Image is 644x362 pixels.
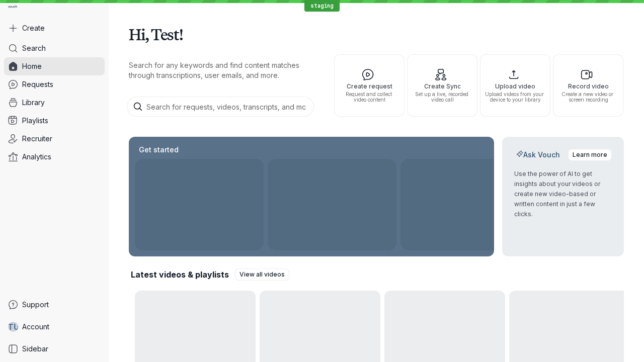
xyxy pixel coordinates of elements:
span: Request and collect video content [339,92,400,103]
h2: Latest videos & playlists [131,269,229,280]
a: Support [4,296,105,314]
span: Account [22,322,49,332]
p: Use the power of AI to get insights about your videos or create new video-based or written conten... [514,169,612,219]
span: Set up a live, recorded video call [412,92,473,103]
span: Upload videos from your device to your library [485,92,546,103]
span: Create a new video or screen recording [557,92,619,103]
input: Search for requests, videos, transcripts, and more... [127,97,314,117]
a: Requests [4,75,105,94]
h1: Hi, Test! [129,20,624,48]
a: Recruiter [4,130,105,148]
span: Playlists [22,116,48,126]
span: Library [22,98,45,108]
a: Sidebar [4,340,105,358]
span: Upload video [485,83,546,89]
a: Library [4,94,105,112]
button: Create SyncSet up a live, recorded video call [407,54,477,117]
span: Learn more [573,150,607,160]
span: Analytics [22,152,51,162]
span: Create request [339,83,400,89]
span: Create Sync [412,83,473,89]
span: Support [22,300,49,310]
button: Create requestRequest and collect video content [334,54,405,117]
a: View all videos [235,268,289,281]
h2: Get started [137,145,181,155]
button: Upload videoUpload videos from your device to your library [480,54,550,117]
a: Search [4,39,105,57]
span: Home [22,61,42,71]
h2: Ask Vouch [514,150,562,160]
p: Search for any keywords and find content matches through transcriptions, user emails, and more. [129,60,316,80]
a: Analytics [4,148,105,166]
span: U [14,322,19,332]
a: Go to homepage [4,4,21,11]
button: Record videoCreate a new video or screen recording [553,54,623,117]
span: Requests [22,79,53,89]
span: View all videos [239,269,285,280]
span: Sidebar [22,344,48,354]
a: Learn more [568,149,612,161]
a: TUAccount [4,318,105,336]
span: T [8,322,14,332]
span: Record video [557,83,619,89]
span: Search [22,43,46,53]
a: Home [4,57,105,75]
a: Playlists [4,112,105,130]
span: Recruiter [22,134,52,144]
button: Create [4,19,105,37]
span: Create [22,23,45,33]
